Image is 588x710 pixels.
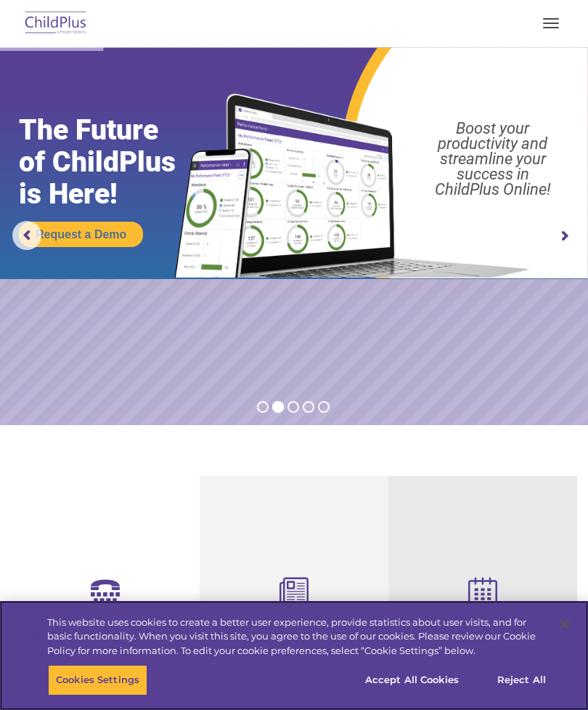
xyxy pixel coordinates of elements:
[406,121,580,197] rs-layer: Boost your productivity and streamline your success in ChildPlus Online!
[357,665,467,695] button: Accept All Cookies
[22,7,90,41] img: ChildPlus by Procare Solutions
[47,616,547,658] div: This website uses cookies to create a better user experience, provide statistics about user visit...
[549,608,581,640] button: Close
[19,114,207,210] rs-layer: The Future of ChildPlus is Here!
[48,665,147,695] button: Cookies Settings
[476,665,567,695] button: Reject All
[19,222,143,247] a: Request a Demo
